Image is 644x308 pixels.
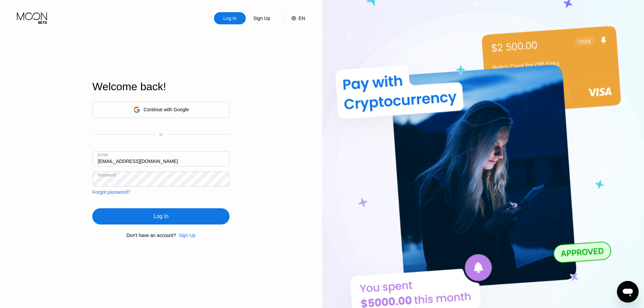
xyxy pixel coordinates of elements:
[246,12,278,24] div: Sign Up
[179,233,196,238] div: Sign Up
[284,12,305,24] div: EN
[92,189,130,195] div: Forgot password?
[153,213,168,220] div: Log In
[223,15,237,22] div: Log In
[126,233,176,238] div: Don't have an account?
[214,12,246,24] div: Log In
[92,80,230,93] div: Welcome back!
[299,16,305,21] div: EN
[98,173,116,177] div: Password
[98,152,108,157] div: Email
[617,281,639,303] iframe: Button to launch messaging window
[144,107,189,112] div: Continue with Google
[253,15,271,22] div: Sign Up
[92,208,230,224] div: Log In
[159,132,163,137] div: or
[176,233,196,238] div: Sign Up
[92,101,230,118] div: Continue with Google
